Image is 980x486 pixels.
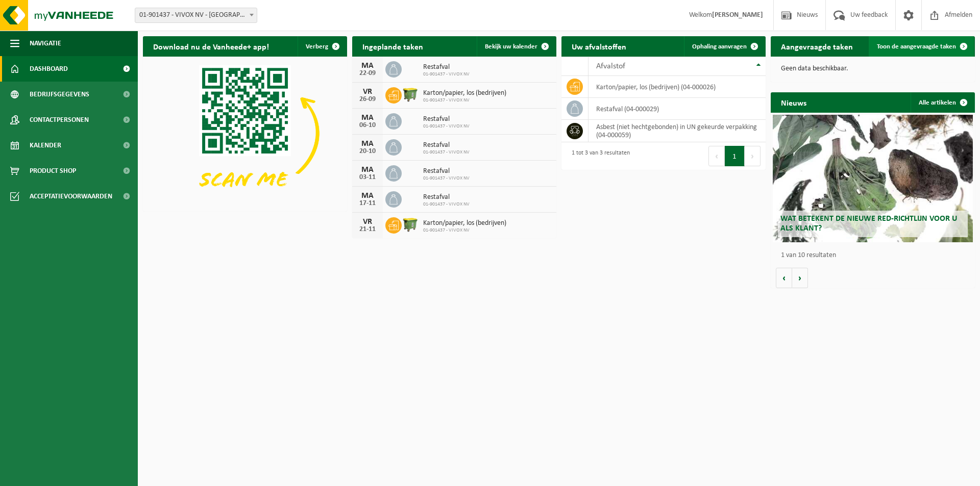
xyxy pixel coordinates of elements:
div: 1 tot 3 van 3 resultaten [567,145,630,167]
span: Kalender [30,133,61,158]
div: MA [357,140,378,148]
span: 01-901437 - VIVOX NV [423,227,506,234]
span: Verberg [306,43,328,50]
div: 21-11 [357,226,378,233]
p: 1 van 10 resultaten [781,252,970,259]
span: 01-901437 - VIVOX NV [423,71,470,78]
p: Geen data beschikbaar. [781,65,965,72]
strong: [PERSON_NAME] [712,11,763,19]
img: Download de VHEPlus App [143,57,347,210]
span: 01-901437 - VIVOX NV - HARELBEKE [135,8,257,22]
span: Navigatie [30,31,61,56]
span: Acceptatievoorwaarden [30,184,112,209]
a: Wat betekent de nieuwe RED-richtlijn voor u als klant? [773,115,973,242]
span: Afvalstof [596,62,625,70]
span: Contactpersonen [30,107,89,133]
div: MA [357,62,378,70]
button: Next [745,146,761,166]
button: Previous [708,146,725,166]
span: Product Shop [30,158,76,184]
span: Karton/papier, los (bedrijven) [423,219,506,227]
span: Restafval [423,141,470,149]
a: Alle artikelen [911,92,974,113]
h2: Download nu de Vanheede+ app! [143,36,279,56]
div: 20-10 [357,148,378,155]
div: 03-11 [357,174,378,181]
img: WB-1100-HPE-GN-50 [402,216,419,233]
h2: Nieuws [771,92,817,112]
div: 06-10 [357,122,378,129]
span: Restafval [423,167,470,175]
button: Volgende [792,268,808,288]
a: Bekijk uw kalender [477,36,555,57]
td: asbest (niet hechtgebonden) in UN gekeurde verpakking (04-000059) [589,120,766,142]
span: Ophaling aanvragen [692,43,747,50]
div: 22-09 [357,70,378,77]
div: VR [357,218,378,226]
img: WB-1100-HPE-GN-50 [402,86,419,103]
span: Toon de aangevraagde taken [877,43,956,50]
div: VR [357,88,378,96]
span: Karton/papier, los (bedrijven) [423,89,506,97]
h2: Aangevraagde taken [771,36,863,56]
span: Bekijk uw kalender [485,43,537,50]
h2: Uw afvalstoffen [561,36,636,56]
td: restafval (04-000029) [589,98,766,120]
div: MA [357,166,378,174]
span: Restafval [423,63,470,71]
button: 1 [725,146,745,166]
span: 01-901437 - VIVOX NV [423,201,470,208]
span: 01-901437 - VIVOX NV [423,175,470,182]
div: MA [357,192,378,200]
span: 01-901437 - VIVOX NV - HARELBEKE [135,8,257,23]
a: Toon de aangevraagde taken [869,36,974,57]
div: MA [357,114,378,122]
span: Dashboard [30,56,68,82]
h2: Ingeplande taken [352,36,433,56]
span: 01-901437 - VIVOX NV [423,97,506,104]
button: Vorige [776,268,792,288]
div: 17-11 [357,200,378,207]
span: Bedrijfsgegevens [30,82,89,107]
td: karton/papier, los (bedrijven) (04-000026) [589,76,766,98]
a: Ophaling aanvragen [684,36,765,57]
div: 26-09 [357,96,378,103]
span: 01-901437 - VIVOX NV [423,123,470,130]
span: Restafval [423,193,470,201]
span: 01-901437 - VIVOX NV [423,149,470,156]
span: Wat betekent de nieuwe RED-richtlijn voor u als klant? [780,215,957,233]
span: Restafval [423,115,470,123]
button: Verberg [298,36,346,57]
